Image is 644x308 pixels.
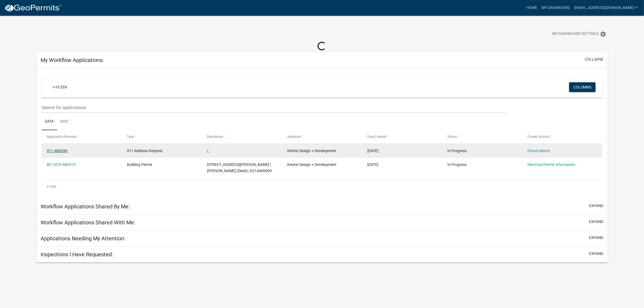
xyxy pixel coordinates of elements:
button: Columns [569,82,596,92]
datatable-header-cell: Current Activity [522,130,602,143]
input: Search for applications [42,102,507,113]
h5: Inspections I Have Requested: [41,251,113,258]
span: Current Activity [527,135,550,139]
button: expand [589,219,603,225]
datatable-header-cell: Description [202,130,282,143]
a: Parcel search [527,149,550,153]
h5: Workflow Applications Shared By Me: [41,203,130,210]
span: | , [207,149,210,153]
datatable-header-cell: Applicant [282,130,362,143]
h5: Workflow Applications Shared With Me: [41,219,135,226]
a: 911-480536 [47,149,67,153]
span: Date Created [367,135,386,139]
span: Type [127,135,134,139]
a: Data [42,113,57,130]
a: + Filter [48,82,71,92]
span: In Progress [447,162,467,167]
a: Home [524,3,539,13]
span: 407 S EAST AVE BAXTER | SHEPLEY, JEFF (Deed) | 0214400009 [207,162,272,173]
span: Status [447,135,457,139]
button: My Dashboard Settingssettings [548,29,611,39]
button: collapse [585,57,603,62]
h5: My Workflow Applications: [41,57,104,63]
span: 09/18/2025 [367,149,378,153]
span: 911 Address Request [127,149,163,153]
span: Description [207,135,224,139]
a: Map [57,113,72,130]
datatable-header-cell: Type [122,130,202,143]
h5: Applications Needing My Attention: [41,235,125,242]
span: Kinetic Design + Development [287,149,336,153]
span: In Progress [447,149,467,153]
span: Application Number [47,135,76,139]
a: BP-2025-480515 [47,162,75,167]
button: expand [589,203,603,209]
datatable-header-cell: Application Number [42,130,122,143]
button: expand [589,235,603,241]
datatable-header-cell: Date Created [362,130,442,143]
a: [EMAIL_ADDRESS][DOMAIN_NAME] [572,3,640,13]
a: Electrical Permit Information [527,162,575,167]
button: expand [589,251,603,257]
i: settings [600,31,606,37]
div: collapse [36,68,608,199]
span: 09/18/2025 [367,162,378,167]
datatable-header-cell: Status [442,130,522,143]
a: My Dashboard [539,3,572,13]
div: 2 total [42,180,602,193]
span: My Dashboard Settings [552,31,599,37]
span: Building Permit [127,162,152,167]
span: Kinetic Design + Development [287,162,336,167]
span: Applicant [287,135,301,139]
